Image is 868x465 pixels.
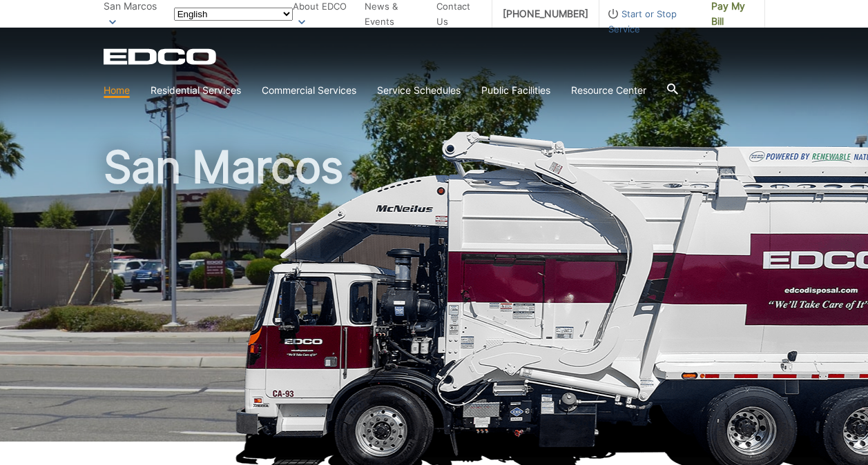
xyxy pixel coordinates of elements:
h1: San Marcos [104,145,765,448]
select: Select a language [174,8,293,21]
a: Home [104,83,130,98]
a: Public Facilities [481,83,550,98]
a: Resource Center [571,83,646,98]
a: Residential Services [151,83,241,98]
a: Service Schedules [377,83,461,98]
a: EDCD logo. Return to the homepage. [104,48,218,65]
a: Commercial Services [262,83,356,98]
